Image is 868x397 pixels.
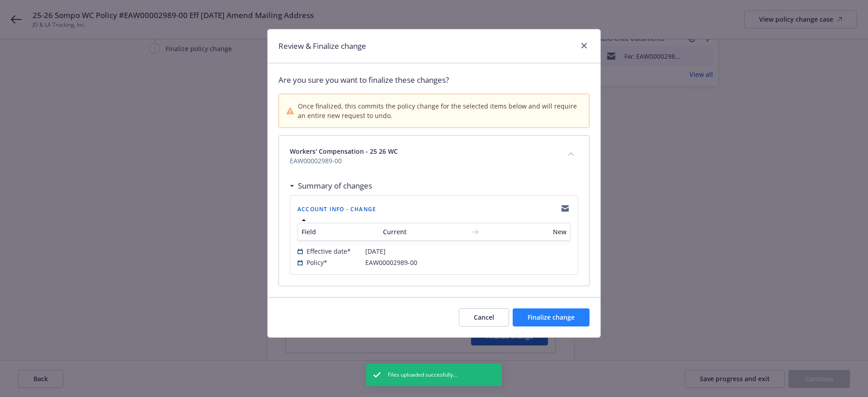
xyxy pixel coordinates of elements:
span: Current [383,227,466,236]
span: New [484,227,566,236]
button: collapse content [564,147,578,161]
div: Summary of changes [290,180,372,192]
span: [DATE] [365,246,386,256]
span: Files uploaded succesfully... [388,371,457,379]
a: close [579,40,590,51]
span: Finalize change [528,313,575,321]
span: Cancel [474,313,494,321]
span: Are you sure you want to finalize these changes? [278,74,590,86]
span: Policy* [307,258,327,267]
span: Account info - Change [297,205,376,213]
span: Effective date* [307,246,351,256]
button: Finalize change [513,308,590,326]
h1: Review & Finalize change [278,40,366,52]
span: Workers' Compensation - 25 26 WC [290,147,557,156]
a: copyLogging [560,203,571,214]
div: Workers' Compensation - 25 26 WCEAW00002989-00collapse content [279,136,589,176]
span: Field [302,227,383,236]
button: Cancel [459,308,509,326]
span: Once finalized, this commits the policy change for the selected items below and will require an e... [298,101,582,120]
span: EAW00002989-00 [290,156,557,165]
span: EAW00002989-00 [365,258,417,267]
h3: Summary of changes [298,180,372,192]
